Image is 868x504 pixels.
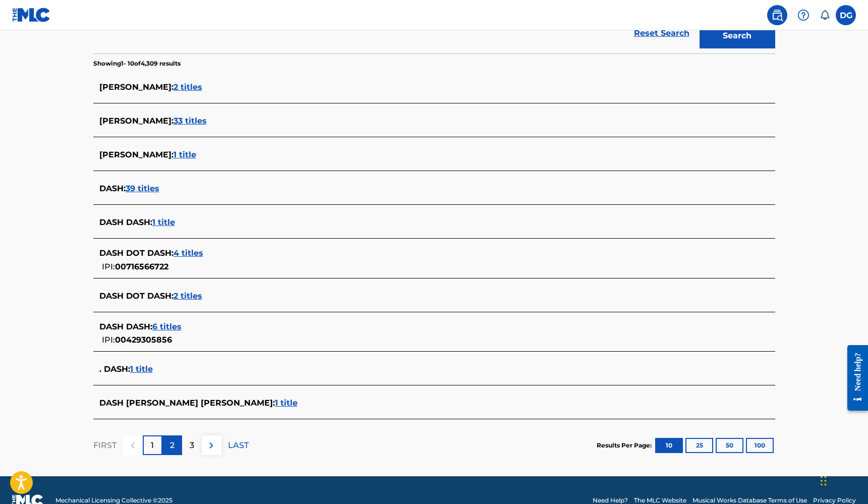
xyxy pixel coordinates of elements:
button: 100 [746,438,774,453]
span: DASH : [99,184,126,193]
div: Notifications [820,10,830,20]
span: 1 title [130,364,153,374]
span: 6 titles [152,322,182,331]
span: DASH [PERSON_NAME] [PERSON_NAME] : [99,398,275,408]
span: 4 titles [173,248,203,258]
span: 1 title [173,150,196,159]
img: help [797,9,809,21]
button: 50 [716,438,743,453]
div: Help [793,5,814,25]
span: DASH DASH : [99,322,152,331]
span: 2 titles [173,291,202,301]
span: 33 titles [173,116,207,126]
iframe: Resource Center [840,337,868,420]
iframe: Chat Widget [818,456,868,504]
span: IPI: [102,335,115,345]
a: Public Search [767,5,787,25]
p: Showing 1 - 10 of 4,309 results [93,59,181,68]
span: 00429305856 [115,335,172,345]
span: IPI: [102,262,115,271]
button: 10 [655,438,683,453]
span: 39 titles [126,184,159,193]
span: 1 title [152,217,175,227]
div: Drag [821,466,827,496]
span: [PERSON_NAME] : [99,116,173,126]
img: MLC Logo [12,8,51,22]
span: [PERSON_NAME] : [99,150,173,159]
button: 25 [685,438,713,453]
img: search [771,9,783,21]
button: Search [700,23,775,48]
span: DASH DASH : [99,217,152,227]
p: LAST [228,439,249,452]
span: DASH DOT DASH : [99,248,173,258]
div: User Menu [836,5,856,25]
p: FIRST [93,439,117,452]
span: . DASH : [99,364,130,374]
p: 2 [170,439,175,452]
span: DASH DOT DASH : [99,291,173,301]
a: Reset Search [629,22,695,44]
span: [PERSON_NAME] : [99,82,173,92]
p: 3 [190,439,194,452]
span: 1 title [275,398,298,408]
span: 2 titles [173,82,202,92]
p: Results Per Page: [597,441,654,450]
span: 00716566722 [115,262,168,271]
img: right [205,439,217,452]
p: 1 [151,439,154,452]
